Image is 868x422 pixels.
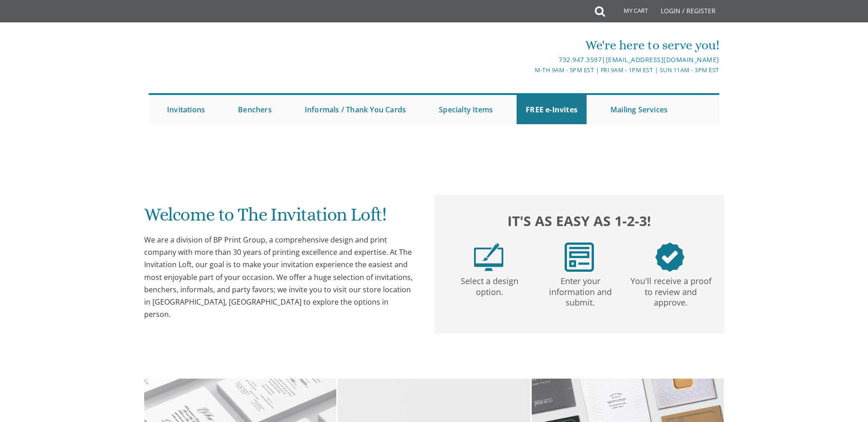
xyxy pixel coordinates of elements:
p: Select a design option. [446,272,533,298]
h2: It's as easy as 1-2-3! [443,211,715,231]
img: step3.png [655,243,685,272]
div: We're here to serve you! [340,36,719,54]
img: step1.png [474,243,503,272]
a: [EMAIL_ADDRESS][DOMAIN_NAME] [606,55,719,64]
a: 732.947.3597 [559,55,602,64]
a: Benchers [229,95,281,124]
a: Informals / Thank You Cards [296,95,415,124]
div: We are a division of BP Print Group, a comprehensive design and print company with more than 30 y... [144,234,416,321]
div: M-Th 9am - 5pm EST | Fri 9am - 1pm EST | Sun 11am - 3pm EST [340,65,719,75]
p: You'll receive a proof to review and approve. [627,272,714,308]
div: | [340,54,719,65]
h1: Welcome to The Invitation Loft! [144,205,416,232]
p: Enter your information and submit. [537,272,624,308]
a: Invitations [158,95,214,124]
a: Mailing Services [601,95,677,124]
a: FREE e-Invites [517,95,587,124]
a: Specialty Items [430,95,502,124]
img: step2.png [565,243,594,272]
a: My Cart [604,1,654,24]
